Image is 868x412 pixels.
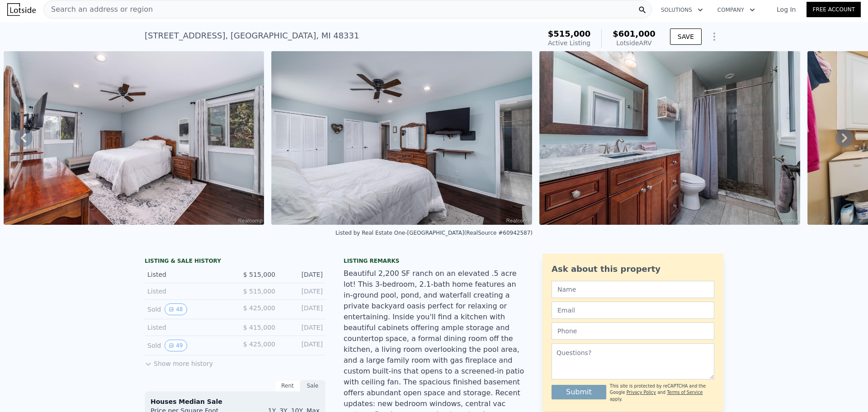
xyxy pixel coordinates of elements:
div: Lotside ARV [613,38,656,47]
button: Show more history [145,355,213,368]
input: Phone [552,322,714,340]
img: Sale: 169883807 Parcel: 60089876 [4,51,264,225]
input: Name [552,281,714,298]
div: Houses Median Sale [151,397,320,406]
div: Rent [275,380,300,392]
div: Listed by Real Estate One-[GEOGRAPHIC_DATA] (RealSource #60942587) [335,230,533,236]
div: [DATE] [283,270,323,279]
a: Free Account [807,2,861,17]
button: View historical data [165,303,187,315]
input: Email [552,302,714,319]
div: Sale [300,380,325,392]
div: This site is protected by reCAPTCHA and the Google and apply. [610,383,714,403]
span: $ 425,000 [243,341,275,348]
div: Sold [147,340,228,351]
img: Sale: 169883807 Parcel: 60089876 [271,51,532,225]
div: Listed [147,287,228,296]
a: Privacy Policy [627,390,656,395]
button: SAVE [670,28,702,45]
span: $ 515,000 [243,288,275,295]
span: $515,000 [548,29,591,38]
div: [DATE] [283,303,323,315]
div: Listed [147,323,228,332]
div: Ask about this property [552,263,714,275]
button: Show Options [705,28,723,46]
a: Log In [766,5,807,14]
span: $ 415,000 [243,324,275,331]
button: Submit [552,385,606,399]
div: Listed [147,270,228,279]
div: Sold [147,303,228,315]
div: [STREET_ADDRESS] , [GEOGRAPHIC_DATA] , MI 48331 [145,29,359,42]
div: Listing remarks [344,257,524,265]
button: Solutions [654,2,710,18]
span: $ 425,000 [243,304,275,312]
div: LISTING & SALE HISTORY [145,257,325,266]
img: Lotside [7,3,36,16]
span: $601,000 [613,29,656,38]
div: [DATE] [283,340,323,351]
button: Company [710,2,762,18]
a: Terms of Service [667,390,703,395]
div: [DATE] [283,287,323,296]
span: $ 515,000 [243,271,275,278]
button: View historical data [165,340,187,351]
img: Sale: 169883807 Parcel: 60089876 [539,51,800,225]
div: [DATE] [283,323,323,332]
span: Active Listing [548,39,590,47]
span: Search an address or region [44,4,153,15]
